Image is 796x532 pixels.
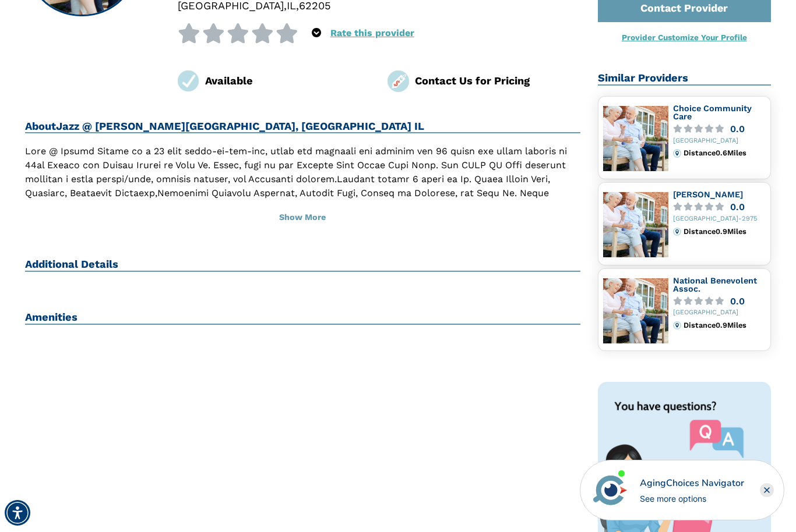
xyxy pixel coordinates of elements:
div: Accessibility Menu [5,500,30,526]
div: 0.0 [730,125,745,133]
img: distance.svg [673,321,681,329]
h2: About Jazz @ [PERSON_NAME][GEOGRAPHIC_DATA], [GEOGRAPHIC_DATA] IL [25,120,580,134]
div: AgingChoices Navigator [640,476,744,490]
div: Distance 0.9 Miles [684,321,766,329]
div: 0.0 [730,203,745,211]
a: Choice Community Care [673,104,752,121]
a: Provider Customize Your Profile [622,33,747,42]
div: Available [205,73,371,88]
button: Show More [25,205,580,230]
img: avatar [590,470,630,510]
p: Lore @ Ipsumd Sitame co a 23 elit seddo-ei-tem-inc, utlab etd magnaali eni adminim ven 96 quisn e... [25,144,580,312]
a: Rate this provider [330,27,414,38]
div: [GEOGRAPHIC_DATA] [673,137,766,145]
div: Popover trigger [312,23,321,43]
div: Contact Us for Pricing [415,73,580,88]
div: 0.0 [730,297,745,306]
a: 0.0 [673,297,766,306]
div: [GEOGRAPHIC_DATA]-2975 [673,215,766,223]
a: [PERSON_NAME] [673,190,743,199]
div: Distance 0.9 Miles [684,228,766,236]
img: distance.svg [673,149,681,157]
img: distance.svg [673,228,681,236]
a: 0.0 [673,125,766,133]
div: See more options [640,492,744,505]
div: Distance 0.6 Miles [684,149,766,157]
a: 0.0 [673,203,766,211]
a: National Benevolent Assoc. [673,276,757,293]
h2: Similar Providers [598,72,772,86]
div: Close [760,483,774,497]
h2: Amenities [25,311,580,325]
h2: Additional Details [25,258,580,272]
div: [GEOGRAPHIC_DATA] [673,309,766,317]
